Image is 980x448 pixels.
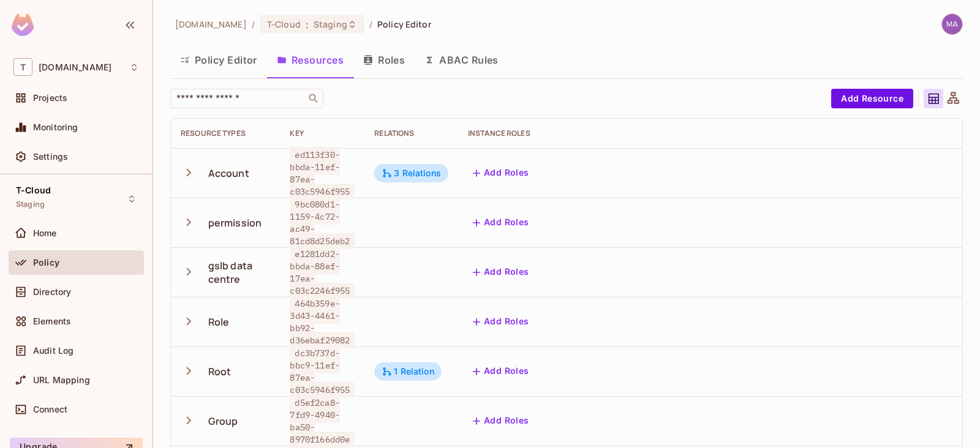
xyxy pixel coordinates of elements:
span: Home [33,228,57,238]
button: ABAC Rules [415,45,508,75]
img: SReyMgAAAABJRU5ErkJggg== [12,13,34,36]
div: 1 Relation [382,366,434,377]
span: Staging [314,18,347,30]
div: 3 Relations [382,168,441,179]
div: Resource Types [181,129,270,138]
button: Add Roles [468,213,534,233]
div: Account [208,166,249,180]
span: Settings [33,152,68,162]
button: Add Roles [468,362,534,381]
span: d5ef2ca8-7fd9-4940-ba50-8970f166dd0e [290,395,355,447]
span: T-Cloud [267,18,301,30]
li: / [252,18,255,30]
img: maheshbabu.samsani1@t-mobile.com [942,14,962,34]
span: Projects [33,93,67,103]
span: Audit Log [33,346,73,356]
span: Connect [33,405,67,414]
span: e1281dd2-bbda-88ef-17ea-c03c2246f955 [290,246,355,299]
div: Relations [374,129,448,138]
div: gslb data centre [208,259,271,286]
span: T [13,58,32,76]
li: / [369,18,372,30]
span: Directory [33,287,71,297]
span: Workspace: t-mobile.com [39,62,111,72]
span: Monitoring [33,122,78,132]
span: 464b359e-3d43-4461-bb92-d36ebaf29082 [290,296,355,348]
span: Elements [33,316,71,326]
span: Policy Editor [377,18,431,30]
button: Roles [353,45,415,75]
span: dc3b737d-bbc9-11ef-87ea-c03c5946f955 [290,345,355,398]
button: Add Roles [468,312,534,332]
div: permission [208,216,262,230]
span: the active workspace [175,18,247,30]
div: Group [208,414,238,428]
button: Policy Editor [170,45,267,75]
span: Staging [16,200,45,209]
div: Role [208,315,230,329]
div: Root [208,365,232,378]
button: Add Roles [468,263,534,282]
span: ed113f30-bbda-11ef-87ea-c03c5946f955 [290,147,355,200]
span: URL Mapping [33,375,90,385]
button: Add Resource [831,89,913,108]
button: Add Roles [468,163,534,183]
span: Policy [33,258,59,267]
button: Resources [267,45,353,75]
span: T-Cloud [16,185,51,195]
button: Add Roles [468,411,534,431]
span: 9bc080d1-1159-4c72-ac49-81cd8d25deb2 [290,196,355,249]
span: : [305,20,309,29]
div: Key [290,129,355,138]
